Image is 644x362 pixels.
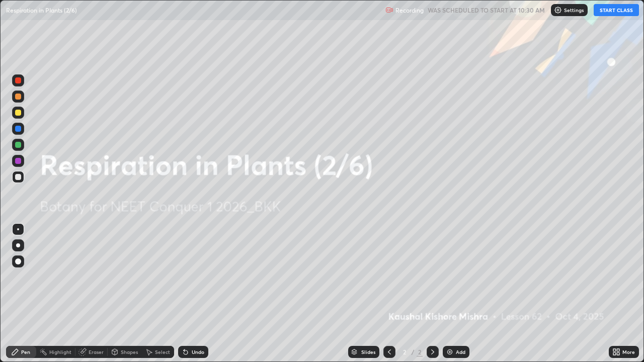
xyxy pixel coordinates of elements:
[361,349,375,354] div: Slides
[89,349,104,354] div: Eraser
[385,6,393,14] img: recording.375f2c34.svg
[6,6,77,14] p: Respiration in Plants (2/6)
[49,349,71,354] div: Highlight
[456,349,465,354] div: Add
[21,349,30,354] div: Pen
[395,7,424,14] p: Recording
[399,349,410,355] div: 2
[594,4,639,16] button: START CLASS
[412,349,415,355] div: /
[192,349,204,354] div: Undo
[446,348,454,356] img: add-slide-button
[554,6,562,14] img: class-settings-icons
[622,349,635,354] div: More
[155,349,170,354] div: Select
[121,349,138,354] div: Shapes
[428,6,545,15] h5: WAS SCHEDULED TO START AT 10:30 AM
[564,8,584,13] p: Settings
[417,347,423,356] div: 2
